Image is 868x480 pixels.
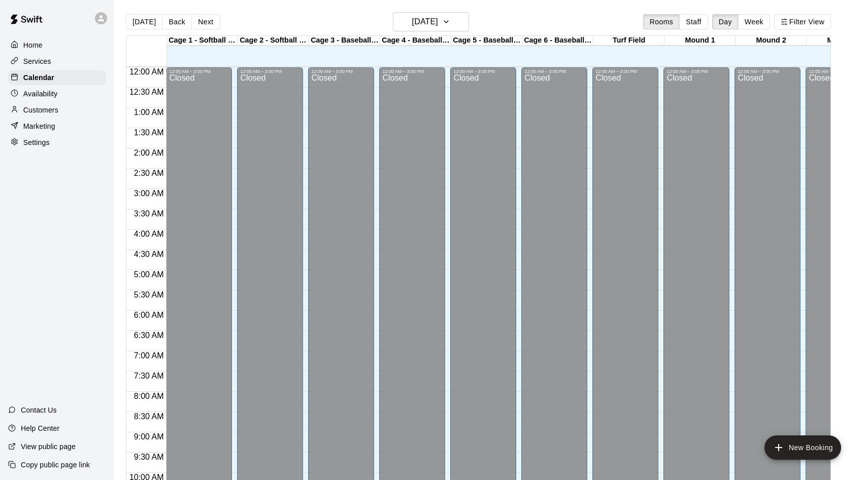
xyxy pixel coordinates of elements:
[738,14,770,29] button: Week
[8,38,106,53] a: Home
[8,135,106,150] a: Settings
[393,12,469,31] button: [DATE]
[309,36,380,46] div: Cage 3 - Baseball (Triple Play)
[774,14,831,29] button: Filter View
[311,69,371,74] div: 12:00 AM – 3:00 PM
[21,441,76,452] p: View public page
[738,69,797,74] div: 12:00 AM – 3:00 PM
[23,137,50,147] p: Settings
[127,88,166,96] span: 12:30 AM
[666,69,726,74] div: 12:00 AM – 3:00 PM
[131,189,166,198] span: 3:00 AM
[451,36,522,46] div: Cage 5 - Baseball (HitTrax)
[736,36,807,46] div: Mound 2
[131,250,166,259] span: 4:30 AM
[643,14,680,29] button: Rooms
[664,36,736,46] div: Mound 1
[453,69,513,74] div: 12:00 AM – 3:00 PM
[21,460,90,470] p: Copy public page link
[412,15,438,29] h6: [DATE]
[524,69,584,74] div: 12:00 AM – 3:00 PM
[127,67,166,76] span: 12:00 AM
[131,412,166,421] span: 8:30 AM
[764,435,841,460] button: add
[131,351,166,360] span: 7:00 AM
[126,14,162,29] button: [DATE]
[23,121,55,131] p: Marketing
[131,372,166,380] span: 7:30 AM
[380,36,451,46] div: Cage 4 - Baseball (Triple Play)
[382,69,442,74] div: 12:00 AM – 3:00 PM
[522,36,593,46] div: Cage 6 - Baseball (Hack Attack Hand-fed Machine)
[21,405,57,415] p: Contact Us
[8,86,106,101] a: Availability
[131,432,166,441] span: 9:00 AM
[131,169,166,177] span: 2:30 AM
[8,102,106,118] a: Customers
[23,72,54,83] p: Calendar
[240,69,300,74] div: 12:00 AM – 3:00 PM
[8,119,106,134] a: Marketing
[131,290,166,299] span: 5:30 AM
[191,14,220,29] button: Next
[131,311,166,319] span: 6:00 AM
[21,423,59,433] p: Help Center
[679,14,708,29] button: Staff
[131,453,166,461] span: 9:30 AM
[131,128,166,137] span: 1:30 AM
[238,36,309,46] div: Cage 2 - Softball (Triple Play)
[162,14,192,29] button: Back
[595,69,655,74] div: 12:00 AM – 3:00 PM
[169,69,229,74] div: 12:00 AM – 3:00 PM
[8,54,106,69] a: Services
[593,36,664,46] div: Turf Field
[131,331,166,340] span: 6:30 AM
[131,270,166,279] span: 5:00 AM
[167,36,238,46] div: Cage 1 - Softball (Hack Attack)
[131,230,166,238] span: 4:00 AM
[23,56,51,66] p: Services
[23,89,58,99] p: Availability
[131,149,166,157] span: 2:00 AM
[131,108,166,117] span: 1:00 AM
[23,40,43,50] p: Home
[131,209,166,218] span: 3:30 AM
[23,105,58,115] p: Customers
[8,70,106,85] a: Calendar
[712,14,739,29] button: Day
[131,392,166,400] span: 8:00 AM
